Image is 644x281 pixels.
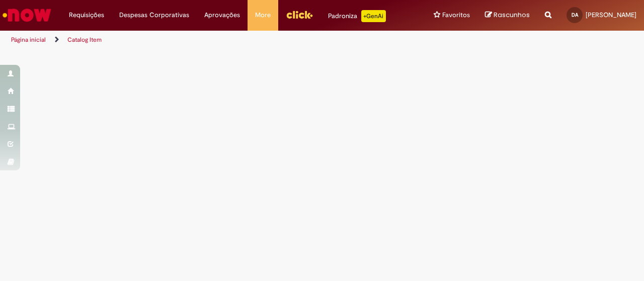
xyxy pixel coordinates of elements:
a: Página inicial [11,36,46,44]
div: Padroniza [328,10,386,22]
a: Rascunhos [485,11,530,20]
ul: Trilhas de página [8,31,422,49]
span: Despesas Corporativas [119,10,189,20]
span: DA [572,12,578,18]
span: Favoritos [442,10,470,20]
span: [PERSON_NAME] [586,11,636,19]
span: Aprovações [204,10,240,20]
span: Rascunhos [494,10,530,20]
p: +GenAi [361,10,386,22]
span: Requisições [69,10,104,20]
img: click_logo_yellow_360x200.png [286,7,313,22]
a: Catalog Item [67,36,102,44]
img: ServiceNow [1,5,53,25]
span: More [255,10,271,20]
